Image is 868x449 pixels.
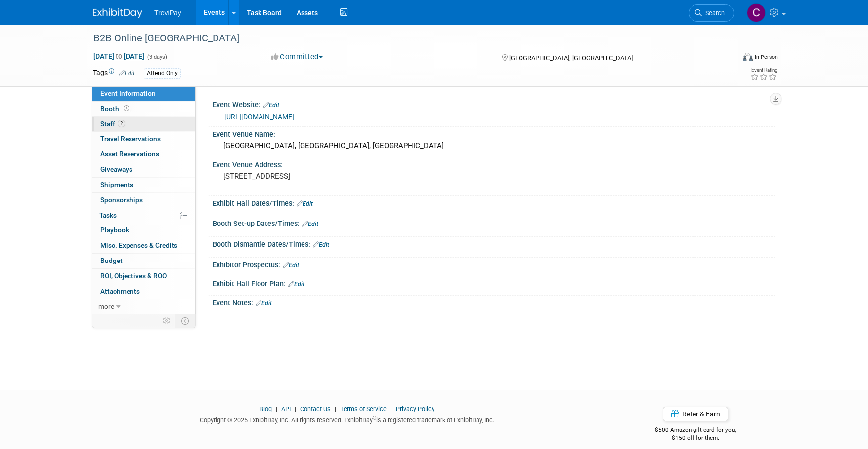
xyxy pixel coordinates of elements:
[92,86,195,101] a: Event Information
[100,120,125,128] span: Staff
[100,196,143,204] span: Sponsorships
[93,52,145,61] span: [DATE] [DATE]
[509,54,633,62] span: [GEOGRAPHIC_DATA], [GEOGRAPHIC_DATA]
[663,407,728,421] a: Refer & Earn
[273,405,280,412] span: |
[340,405,387,412] a: Terms of Service
[213,127,775,139] div: Event Venue Name:
[220,138,768,153] div: [GEOGRAPHIC_DATA], [GEOGRAPHIC_DATA], [GEOGRAPHIC_DATA]
[100,105,131,112] span: Booth
[114,52,124,60] span: to
[100,165,132,173] span: Giveaways
[281,405,291,412] a: API
[100,89,156,97] span: Event Information
[373,415,376,421] sup: ®
[92,208,195,223] a: Tasks
[100,226,129,234] span: Playbook
[175,314,196,327] td: Toggle Event Tabs
[100,150,159,158] span: Asset Reservations
[92,193,195,208] a: Sponsorships
[396,405,434,412] a: Privacy Policy
[256,300,272,307] a: Edit
[93,8,142,18] img: ExhibitDay
[283,262,299,269] a: Edit
[750,68,777,73] div: Event Rating
[118,120,125,127] span: 2
[119,70,135,76] a: Edit
[158,314,175,327] td: Personalize Event Tab Strip
[260,405,272,412] a: Blog
[92,132,195,147] a: Travel Reservations
[92,284,195,299] a: Attachments
[144,68,181,78] div: Attend Only
[754,53,778,61] div: In-Person
[223,172,436,181] pre: [STREET_ADDRESS]
[213,97,775,110] div: Event Website:
[213,196,775,209] div: Exhibit Hall Dates/Times:
[99,211,117,219] span: Tasks
[98,302,114,310] span: more
[92,254,195,268] a: Budget
[93,68,135,79] td: Tags
[100,241,177,249] span: Misc. Expenses & Credits
[146,54,167,60] span: (3 days)
[388,405,394,412] span: |
[100,272,167,280] span: ROI, Objectives & ROO
[92,238,195,253] a: Misc. Expenses & Credits
[100,287,140,295] span: Attachments
[122,105,131,112] span: Booth not reserved yet
[224,113,294,121] a: [URL][DOMAIN_NAME]
[92,178,195,192] a: Shipments
[689,4,734,22] a: Search
[743,53,753,61] img: Format-Inperson.png
[154,9,181,17] span: TreviPay
[213,237,775,250] div: Booth Dismantle Dates/Times:
[288,281,304,288] a: Edit
[213,216,775,229] div: Booth Set-up Dates/Times:
[100,135,161,143] span: Travel Reservations
[92,102,195,116] a: Booth
[297,200,313,207] a: Edit
[302,221,318,227] a: Edit
[263,102,279,109] a: Edit
[92,162,195,177] a: Giveaways
[92,299,195,314] a: more
[332,405,339,412] span: |
[92,117,195,132] a: Staff2
[213,296,775,308] div: Event Notes:
[100,257,123,264] span: Budget
[93,413,601,425] div: Copyright © 2025 ExhibitDay, Inc. All rights reserved. ExhibitDay is a registered trademark of Ex...
[100,181,133,188] span: Shipments
[747,3,766,22] img: Celia Ahrens
[300,405,331,412] a: Contact Us
[90,30,719,47] div: B2B Online [GEOGRAPHIC_DATA]
[616,419,776,442] div: $500 Amazon gift card for you,
[313,241,329,248] a: Edit
[92,147,195,162] a: Asset Reservations
[213,276,775,289] div: Exhibit Hall Floor Plan:
[92,223,195,238] a: Playbook
[676,51,778,66] div: Event Format
[616,434,776,442] div: $150 off for them.
[702,9,725,17] span: Search
[213,157,775,170] div: Event Venue Address:
[292,405,299,412] span: |
[268,52,327,62] button: Committed
[213,258,775,270] div: Exhibitor Prospectus:
[92,269,195,284] a: ROI, Objectives & ROO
